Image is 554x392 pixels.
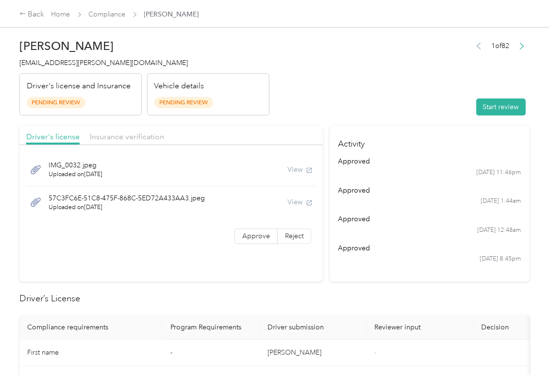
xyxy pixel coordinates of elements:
[330,126,530,156] h4: Activity
[89,10,126,18] a: Compliance
[480,255,521,263] time: [DATE] 8:45pm
[338,243,521,253] div: approved
[163,315,260,340] th: Program Requirements
[476,98,526,115] button: Start review
[154,97,213,108] span: Pending Review
[338,185,521,196] div: approved
[338,214,521,224] div: approved
[491,41,509,51] span: 1 of 82
[260,340,367,366] td: [PERSON_NAME]
[242,232,270,240] span: Approve
[49,193,205,203] span: 57C3FC6E-51C8-475F-868C-5ED72A433AA3.jpeg
[338,156,521,166] div: approved
[26,132,80,141] span: Driver's license
[49,203,205,212] span: Uploaded on [DATE]
[27,348,59,357] span: First name
[154,81,204,92] p: Vehicle details
[49,170,102,179] span: Uploaded on [DATE]
[285,232,303,240] span: Reject
[163,340,260,366] td: -
[144,9,199,19] span: [PERSON_NAME]
[481,197,521,206] time: [DATE] 1:44am
[19,59,188,67] span: [EMAIL_ADDRESS][PERSON_NAME][DOMAIN_NAME]
[19,9,45,20] div: Back
[19,39,269,53] h2: [PERSON_NAME]
[374,348,376,357] span: -
[27,97,85,108] span: Pending Review
[49,160,102,170] span: IMG_0032.jpeg
[19,315,163,340] th: Compliance requirements
[260,315,367,340] th: Driver submission
[367,315,473,340] th: Reviewer input
[500,338,554,392] iframe: Everlance-gr Chat Button Frame
[27,81,131,92] p: Driver's license and Insurance
[477,168,521,177] time: [DATE] 11:46pm
[19,292,530,305] h2: Driver’s License
[478,226,521,235] time: [DATE] 12:48am
[19,340,163,366] td: First name
[90,132,164,141] span: Insurance verification
[51,10,70,18] a: Home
